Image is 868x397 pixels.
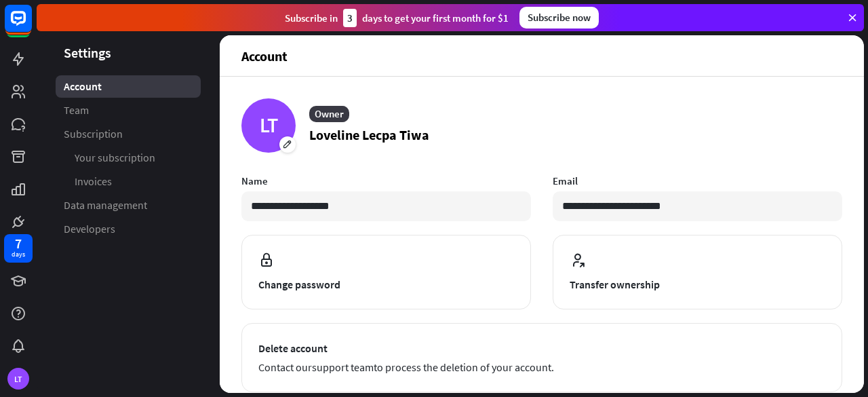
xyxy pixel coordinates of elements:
[64,103,89,117] span: Team
[56,123,201,145] a: Subscription
[56,99,201,121] a: Team
[258,359,825,375] span: Contact our to process the deletion of your account.
[241,98,296,153] div: LT
[519,7,599,29] div: Subscribe now
[570,276,825,292] span: Transfer ownership
[312,360,374,374] a: support team
[64,222,115,236] span: Developers
[553,174,842,187] label: Email
[15,238,22,250] div: 7
[64,198,147,212] span: Data management
[56,170,201,193] a: Invoices
[309,106,349,122] div: Owner
[285,9,509,27] div: Subscribe in days to get your first month for $1
[241,323,842,392] button: Delete account Contact oursupport teamto process the deletion of your account.
[64,127,123,141] span: Subscription
[11,5,52,46] button: Open LiveChat chat widget
[241,235,531,309] button: Change password
[220,35,864,76] header: Account
[56,218,201,240] a: Developers
[56,147,201,169] a: Your subscription
[75,174,112,189] span: Invoices
[309,125,429,145] p: Loveline Lecpa Tiwa
[75,151,155,165] span: Your subscription
[12,250,25,259] div: days
[343,9,357,27] div: 3
[56,194,201,216] a: Data management
[241,174,531,187] label: Name
[7,368,29,390] div: LT
[258,340,825,356] span: Delete account
[4,234,33,263] a: 7 days
[37,43,220,62] header: Settings
[553,235,842,309] button: Transfer ownership
[258,276,514,292] span: Change password
[64,79,102,94] span: Account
